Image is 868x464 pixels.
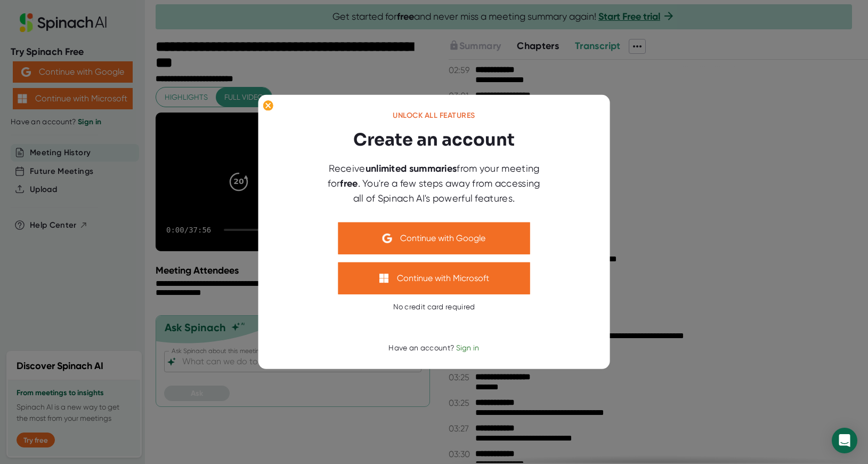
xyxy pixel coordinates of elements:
[393,111,475,121] div: Unlock all features
[456,343,480,352] span: Sign in
[366,163,457,174] b: unlimited summaries
[322,161,546,205] div: Receive from your meeting for . You're a few steps away from accessing all of Spinach AI's powerf...
[383,234,392,243] img: Aehbyd4JwY73AAAAAElFTkSuQmCC
[338,222,530,254] button: Continue with Google
[393,302,475,312] div: No credit card required
[340,178,358,189] b: free
[338,262,530,294] button: Continue with Microsoft
[388,343,479,353] div: Have an account?
[353,127,515,153] h3: Create an account
[832,428,857,453] div: Open Intercom Messenger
